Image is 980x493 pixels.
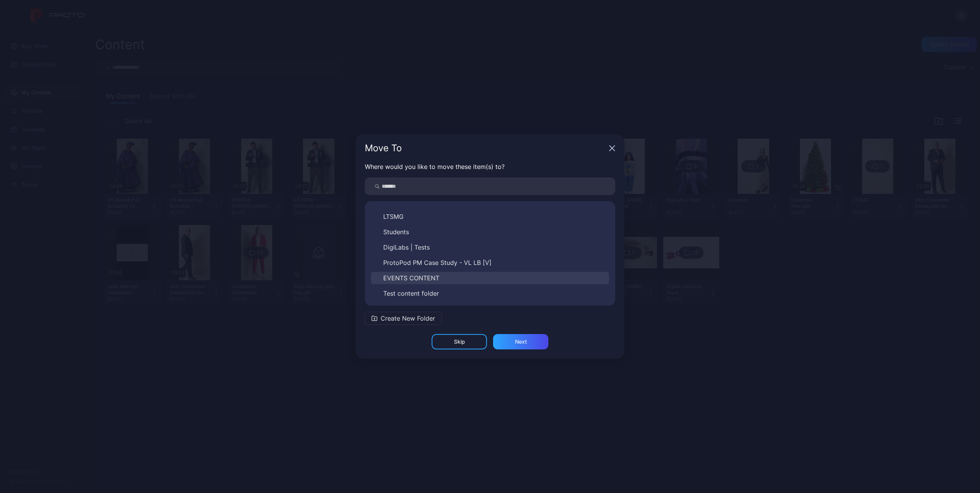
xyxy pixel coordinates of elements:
span: ProtoPod PM Case Study - VL LB [V] [383,258,492,267]
div: Next [515,339,527,345]
button: DigiLabs | Tests [371,241,609,253]
span: Test content folder [383,289,439,298]
button: Skip [432,334,487,349]
button: Next [493,334,548,349]
div: Move To [365,144,606,153]
button: Students [371,226,609,238]
button: Create New Folder [365,312,442,325]
div: Skip [454,339,465,345]
button: Test content folder [371,287,609,299]
span: EVENTS CONTENT [383,273,439,283]
span: Students [383,227,409,237]
span: LTSMG [383,212,404,221]
button: EVENTS CONTENT [371,272,609,284]
p: Where would you like to move these item(s) to? [365,162,615,171]
span: Create New Folder [381,314,435,323]
span: DigiLabs | Tests [383,243,430,252]
button: LTSMG [371,210,609,223]
button: ProtoPod PM Case Study - VL LB [V] [371,256,609,269]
